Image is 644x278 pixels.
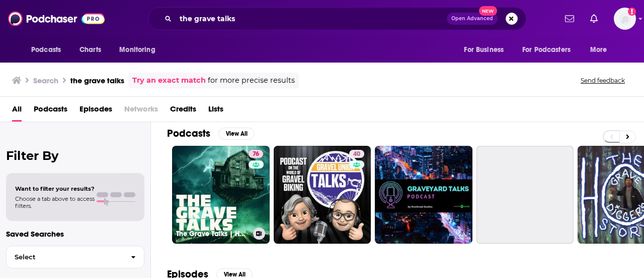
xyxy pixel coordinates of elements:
[590,43,607,57] span: More
[208,101,223,122] a: Lists
[6,246,144,268] button: Select
[218,128,255,140] button: View All
[34,101,67,122] a: Podcasts
[79,101,112,122] a: Episodes
[176,230,249,238] h3: The Grave Talks | Haunted, Paranormal & Supernatural
[349,150,364,158] a: 40
[249,150,263,158] a: 76
[176,11,447,27] input: Search podcasts, credits, & more...
[479,6,497,16] span: New
[447,13,498,25] button: Open AdvancedNew
[8,9,105,28] img: Podchaser - Follow, Share and Rate Podcasts
[33,76,58,85] h3: Search
[464,43,504,57] span: For Business
[522,43,571,57] span: For Podcasters
[124,101,158,122] span: Networks
[586,10,602,27] a: Show notifications dropdown
[167,127,255,140] a: PodcastsView All
[148,7,526,30] div: Search podcasts, credits, & more...
[614,8,636,30] button: Show profile menu
[70,76,124,85] h3: the grave talks
[578,76,628,85] button: Send feedback
[6,148,144,163] h2: Filter By
[79,43,101,57] span: Charts
[353,149,360,159] span: 40
[73,40,107,60] a: Charts
[583,40,620,60] button: open menu
[614,8,636,30] img: User Profile
[15,195,95,209] span: Choose a tab above to access filters.
[31,43,61,57] span: Podcasts
[208,75,295,86] span: for more precise results
[172,146,270,244] a: 76The Grave Talks | Haunted, Paranormal & Supernatural
[7,254,123,260] span: Select
[561,10,578,27] a: Show notifications dropdown
[6,229,144,239] p: Saved Searches
[132,75,206,86] a: Try an exact match
[457,40,516,60] button: open menu
[628,8,636,16] svg: Add a profile image
[24,40,74,60] button: open menu
[12,101,22,122] a: All
[119,43,155,57] span: Monitoring
[451,16,493,21] span: Open Advanced
[614,8,636,30] span: Logged in as mdekoning
[15,185,95,192] span: Want to filter your results?
[167,127,210,140] h2: Podcasts
[516,40,585,60] button: open menu
[274,146,371,244] a: 40
[253,149,259,159] span: 76
[112,40,168,60] button: open menu
[170,101,196,122] a: Credits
